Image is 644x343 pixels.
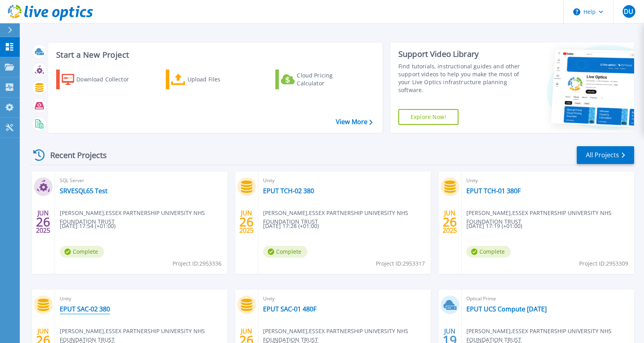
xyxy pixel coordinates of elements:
[466,246,511,258] span: Complete
[36,219,50,225] span: 26
[466,209,634,226] span: [PERSON_NAME] , ESSEX PARTNERSHIP UNIVERSITY NHS FOUNDATION TRUST
[60,305,110,313] a: EPUT SAC-02 380
[263,246,307,258] span: Complete
[466,305,547,313] a: EPUT UCS Compute [DATE]
[297,72,360,87] div: Cloud Pricing Calculator
[60,222,116,230] span: [DATE] 17:54 (+01:00)
[466,176,629,185] span: Unity
[466,187,521,195] a: EPUT TCH-01 380F
[577,146,634,164] a: All Projects
[56,51,372,59] h3: Start a New Project
[263,294,426,303] span: Unity
[398,109,458,125] a: Explore Now!
[56,70,144,89] a: Download Collector
[36,207,51,236] div: JUN 2025
[76,72,140,87] div: Download Collector
[60,176,223,185] span: SQL Server
[60,294,223,303] span: Unity
[30,145,117,165] div: Recent Projects
[239,207,254,236] div: JUN 2025
[239,219,254,225] span: 26
[60,209,227,226] span: [PERSON_NAME] , ESSEX PARTNERSHIP UNIVERSITY NHS FOUNDATION TRUST
[263,222,319,230] span: [DATE] 17:28 (+01:00)
[172,259,222,268] span: Project ID: 2953336
[336,118,373,126] a: View More
[166,70,254,89] a: Upload Files
[263,305,316,313] a: EPUT SAC-01 480F
[60,246,104,258] span: Complete
[275,70,364,89] a: Cloud Pricing Calculator
[466,294,629,303] span: Optical Prime
[442,207,457,236] div: JUN 2025
[466,222,522,230] span: [DATE] 17:19 (+01:00)
[398,62,521,94] div: Find tutorials, instructional guides and other support videos to help you make the most of your L...
[579,259,628,268] span: Project ID: 2953309
[398,49,521,59] div: Support Video Library
[376,259,425,268] span: Project ID: 2953317
[263,187,314,195] a: EPUT TCH-02 380
[624,8,633,15] span: DU
[60,187,108,195] a: SRVESQL65 Test
[443,219,457,225] span: 26
[263,209,431,226] span: [PERSON_NAME] , ESSEX PARTNERSHIP UNIVERSITY NHS FOUNDATION TRUST
[263,176,426,185] span: Unity
[188,72,251,87] div: Upload Files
